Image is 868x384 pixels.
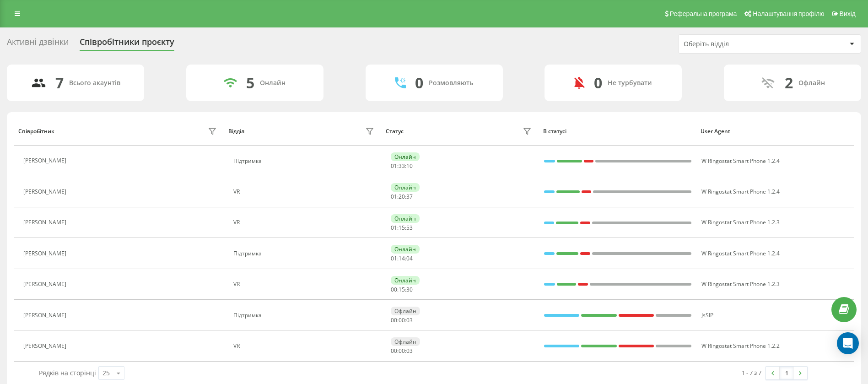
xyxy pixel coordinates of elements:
span: JsSIP [701,311,713,319]
span: W Ringostat Smart Phone 1.2.3 [701,218,780,226]
span: 15 [399,286,405,293]
span: W Ringostat Smart Phone 1.2.4 [701,249,780,257]
span: 01 [391,193,397,200]
div: Open Intercom Messenger [837,332,859,354]
span: W Ringostat Smart Phone 1.2.4 [701,188,780,195]
span: 30 [406,286,413,293]
span: 20 [399,193,405,200]
div: [PERSON_NAME] [23,281,69,287]
span: W Ringostat Smart Phone 1.2.4 [701,157,780,165]
div: Не турбувати [608,79,652,87]
div: 5 [246,74,254,92]
span: 03 [406,347,413,355]
span: 00 [391,286,397,293]
div: Відділ [228,128,244,135]
div: : : [391,163,413,169]
span: 53 [406,224,413,232]
div: User Agent [701,128,849,135]
span: W Ringostat Smart Phone 1.2.3 [701,280,780,288]
div: VR [233,343,377,349]
div: Співробітники проєкту [80,37,174,51]
div: : : [391,348,413,354]
span: 00 [391,347,397,355]
div: [PERSON_NAME] [23,312,69,319]
div: : : [391,287,413,293]
span: Реферальна програма [670,10,737,17]
div: Підтримка [233,312,377,319]
span: Налаштування профілю [753,10,824,17]
div: Онлайн [260,79,286,87]
div: : : [391,255,413,262]
span: 01 [391,254,397,262]
div: Співробітник [18,128,54,135]
div: [PERSON_NAME] [23,189,69,195]
span: 04 [406,254,413,262]
div: : : [391,317,413,324]
span: 37 [406,193,413,200]
div: 0 [594,74,602,92]
div: [PERSON_NAME] [23,250,69,257]
div: Оберіть відділ [684,40,793,48]
div: [PERSON_NAME] [23,157,69,164]
span: 10 [406,162,413,170]
div: Статус [386,128,404,135]
div: Всього акаунтів [69,79,120,87]
div: 7 [55,74,64,92]
div: [PERSON_NAME] [23,219,69,226]
div: Онлайн [391,214,420,223]
div: Офлайн [391,307,420,315]
span: 01 [391,162,397,170]
div: Підтримка [233,158,377,164]
div: : : [391,225,413,231]
span: 00 [399,347,405,355]
span: 00 [391,316,397,324]
div: Активні дзвінки [7,37,69,51]
div: Онлайн [391,152,420,161]
div: : : [391,194,413,200]
span: 01 [391,224,397,232]
div: 2 [785,74,793,92]
div: Онлайн [391,276,420,285]
span: Рядків на сторінці [39,368,96,377]
div: 0 [415,74,423,92]
div: Онлайн [391,245,420,254]
div: 1 - 7 з 7 [742,368,761,377]
span: 00 [399,316,405,324]
div: Офлайн [391,337,420,346]
div: Розмовляють [429,79,473,87]
a: 1 [780,367,793,379]
div: Підтримка [233,250,377,257]
div: Онлайн [391,183,420,192]
span: 14 [399,254,405,262]
span: Вихід [840,10,856,17]
div: Офлайн [798,79,825,87]
span: 03 [406,316,413,324]
div: VR [233,281,377,287]
div: VR [233,189,377,195]
div: [PERSON_NAME] [23,343,69,349]
span: W Ringostat Smart Phone 1.2.2 [701,342,780,350]
div: VR [233,219,377,226]
span: 33 [399,162,405,170]
span: 15 [399,224,405,232]
div: В статусі [543,128,692,135]
div: 25 [102,368,110,378]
